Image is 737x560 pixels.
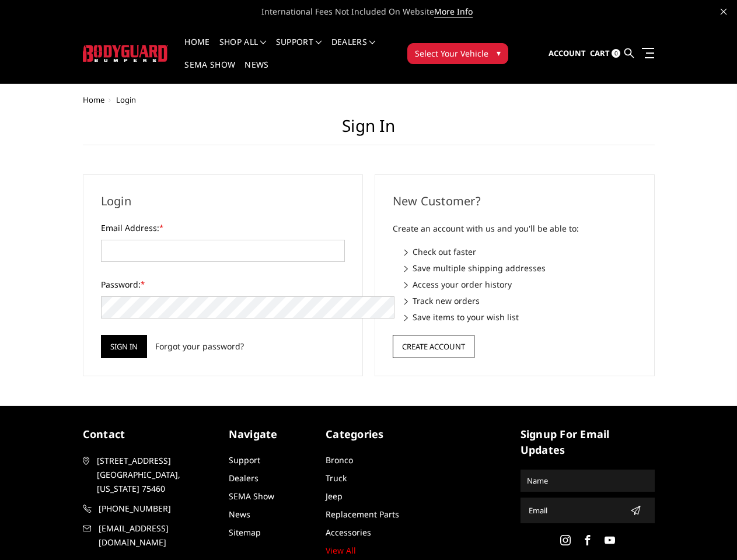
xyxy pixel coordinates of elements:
[229,426,315,442] h5: Navigate
[326,473,347,484] a: Truck
[229,454,260,466] a: Support
[326,426,411,442] h5: Categories
[404,295,637,307] li: Track new orders
[276,38,322,61] a: Support
[549,38,586,69] a: Account
[101,335,147,358] input: Sign in
[407,43,508,64] button: Select Your Vehicle
[229,473,259,484] a: Dealers
[83,426,217,442] h5: contact
[393,339,474,351] a: Create Account
[97,454,215,496] span: [STREET_ADDRESS] [GEOGRAPHIC_DATA], [US_STATE] 75460
[83,94,104,105] a: Home
[434,6,473,17] a: More Info
[101,192,345,210] h2: Login
[83,521,217,549] a: [EMAIL_ADDRESS][DOMAIN_NAME]
[99,502,216,516] span: [PHONE_NUMBER]
[524,501,626,520] input: Email
[612,49,620,58] span: 0
[244,61,268,83] a: News
[522,471,653,490] input: Name
[404,246,637,258] li: Check out faster
[326,545,356,556] a: View All
[83,116,655,145] h1: Sign in
[679,504,737,560] iframe: Chat Widget
[83,502,217,516] a: [PHONE_NUMBER]
[549,48,586,58] span: Account
[497,47,501,59] span: ▾
[326,491,343,502] a: Jeep
[404,262,637,274] li: Save multiple shipping addresses
[229,527,261,538] a: Sitemap
[404,311,637,323] li: Save items to your wish list
[326,454,353,466] a: Bronco
[101,222,345,234] label: Email Address:
[101,278,345,290] label: Password:
[415,47,488,60] span: Select Your Vehicle
[229,509,250,520] a: News
[331,38,376,61] a: Dealers
[393,192,637,210] h2: New Customer?
[590,38,620,69] a: Cart 0
[219,38,267,61] a: shop all
[155,340,244,352] a: Forgot your password?
[99,521,216,549] span: [EMAIL_ADDRESS][DOMAIN_NAME]
[393,222,637,236] p: Create an account with us and you'll be able to:
[521,426,655,458] h5: signup for email updates
[326,527,371,538] a: Accessories
[184,38,209,61] a: Home
[83,45,169,62] img: BODYGUARD BUMPERS
[590,48,610,58] span: Cart
[393,335,474,358] button: Create Account
[116,94,136,105] span: Login
[326,509,399,520] a: Replacement Parts
[404,278,637,290] li: Access your order history
[229,491,274,502] a: SEMA Show
[184,61,235,83] a: SEMA Show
